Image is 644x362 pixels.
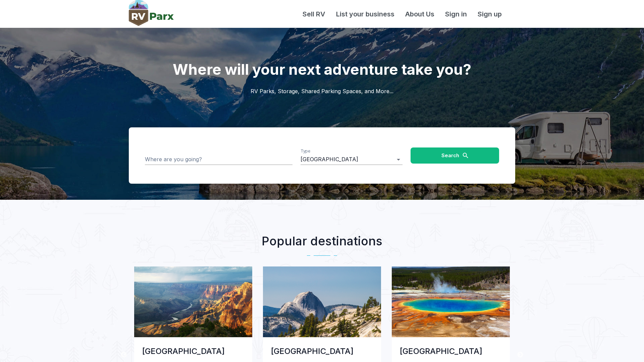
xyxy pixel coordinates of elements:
[120,352,127,358] button: Previous
[331,9,400,19] a: List your business
[129,79,515,127] h2: RV Parks, Storage, Shared Parking Spaces, and More...
[411,147,499,164] button: Search
[400,345,502,357] h3: [GEOGRAPHIC_DATA]
[301,148,310,154] label: Type
[142,345,244,357] h3: [GEOGRAPHIC_DATA]
[440,9,472,19] a: Sign in
[263,266,381,337] img: Yosemite National Park
[472,9,507,19] a: Sign up
[301,154,402,165] div: [GEOGRAPHIC_DATA]
[129,232,515,250] h2: Popular destinations
[517,352,524,358] button: Next
[392,266,510,337] img: Yellowstone National Park
[271,345,373,357] h3: [GEOGRAPHIC_DATA]
[400,9,440,19] a: About Us
[134,266,252,337] img: Grand Canyon National Park
[129,28,515,79] h1: Where will your next adventure take you?
[297,9,331,19] a: Sell RV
